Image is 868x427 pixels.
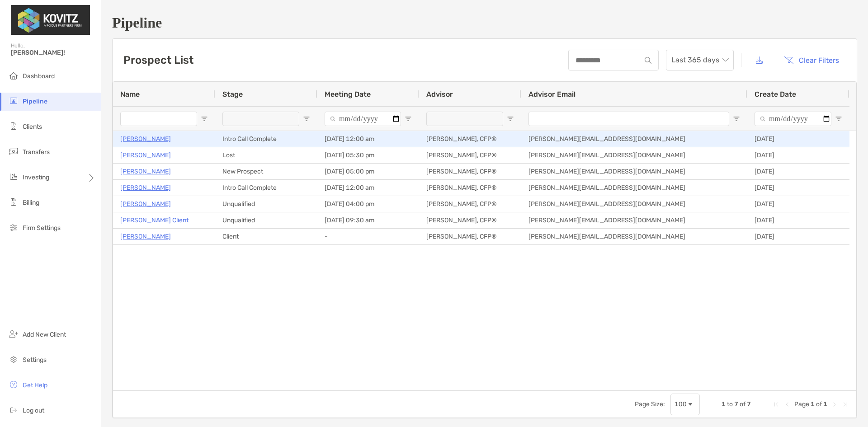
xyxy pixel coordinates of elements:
[747,131,849,147] div: [DATE]
[675,400,687,408] div: 100
[120,182,171,193] a: [PERSON_NAME]
[8,354,19,365] img: settings icon
[823,400,827,408] span: 1
[23,199,39,206] span: Billing
[419,131,521,147] div: [PERSON_NAME], CFP®
[23,381,47,389] span: Get Help
[317,196,419,212] div: [DATE] 04:00 pm
[521,212,747,228] div: [PERSON_NAME][EMAIL_ADDRESS][DOMAIN_NAME]
[507,115,514,122] button: Open Filter Menu
[120,231,171,242] a: [PERSON_NAME]
[23,224,61,232] span: Firm Settings
[811,400,815,408] span: 1
[635,400,665,408] div: Page Size:
[8,171,19,182] img: investing icon
[528,90,576,99] span: Advisor Email
[645,57,651,64] img: input icon
[670,394,700,415] div: Page Size
[317,229,419,244] div: -
[528,112,729,126] input: Advisor Email Filter Input
[120,112,197,126] input: Name Filter Input
[521,164,747,179] div: [PERSON_NAME][EMAIL_ADDRESS][DOMAIN_NAME]
[521,196,747,212] div: [PERSON_NAME][EMAIL_ADDRESS][DOMAIN_NAME]
[8,222,19,233] img: firm-settings icon
[727,400,733,408] span: to
[23,148,50,156] span: Transfers
[120,198,171,210] a: [PERSON_NAME]
[325,90,371,99] span: Meeting Date
[11,4,90,36] img: Zoe Logo
[222,90,243,99] span: Stage
[215,180,317,196] div: Intro Call Complete
[317,131,419,147] div: [DATE] 12:00 am
[747,400,751,408] span: 7
[773,401,780,408] div: First Page
[783,401,791,408] div: Previous Page
[23,98,47,105] span: Pipeline
[8,328,19,339] img: add_new_client icon
[747,164,849,179] div: [DATE]
[23,356,47,364] span: Settings
[123,54,193,66] h3: Prospect List
[755,112,831,126] input: Create Date Filter Input
[419,212,521,228] div: [PERSON_NAME], CFP®
[23,123,42,131] span: Clients
[8,121,19,131] img: clients icon
[23,407,44,414] span: Log out
[747,196,849,212] div: [DATE]
[8,95,19,106] img: pipeline icon
[317,212,419,228] div: [DATE] 09:30 am
[747,147,849,163] div: [DATE]
[733,115,740,122] button: Open Filter Menu
[755,90,796,99] span: Create Date
[426,90,453,99] span: Advisor
[11,49,95,56] span: [PERSON_NAME]!
[419,180,521,196] div: [PERSON_NAME], CFP®
[8,379,19,390] img: get-help icon
[842,401,849,408] div: Last Page
[734,400,738,408] span: 7
[521,229,747,244] div: [PERSON_NAME][EMAIL_ADDRESS][DOMAIN_NAME]
[8,197,19,207] img: billing icon
[419,164,521,179] div: [PERSON_NAME], CFP®
[215,131,317,147] div: Intro Call Complete
[215,196,317,212] div: Unqualified
[747,212,849,228] div: [DATE]
[521,147,747,163] div: [PERSON_NAME][EMAIL_ADDRESS][DOMAIN_NAME]
[23,174,49,181] span: Investing
[419,196,521,212] div: [PERSON_NAME], CFP®
[419,147,521,163] div: [PERSON_NAME], CFP®
[521,131,747,147] div: [PERSON_NAME][EMAIL_ADDRESS][DOMAIN_NAME]
[317,147,419,163] div: [DATE] 05:30 pm
[722,400,726,408] span: 1
[8,146,19,157] img: transfers icon
[120,166,171,177] a: [PERSON_NAME]
[23,331,66,338] span: Add New Client
[317,164,419,179] div: [DATE] 05:00 pm
[671,50,728,70] span: Last 365 days
[23,72,55,80] span: Dashboard
[120,215,189,226] a: [PERSON_NAME] Client
[419,229,521,244] div: [PERSON_NAME], CFP®
[835,115,842,122] button: Open Filter Menu
[120,90,140,99] span: Name
[777,50,846,70] button: Clear Filters
[831,401,838,408] div: Next Page
[215,229,317,244] div: Client
[325,112,401,126] input: Meeting Date Filter Input
[816,400,822,408] span: of
[120,133,171,145] a: [PERSON_NAME]
[112,14,857,31] h1: Pipeline
[740,400,745,408] span: of
[201,115,208,122] button: Open Filter Menu
[215,147,317,163] div: Lost
[405,115,412,122] button: Open Filter Menu
[120,150,171,161] a: [PERSON_NAME]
